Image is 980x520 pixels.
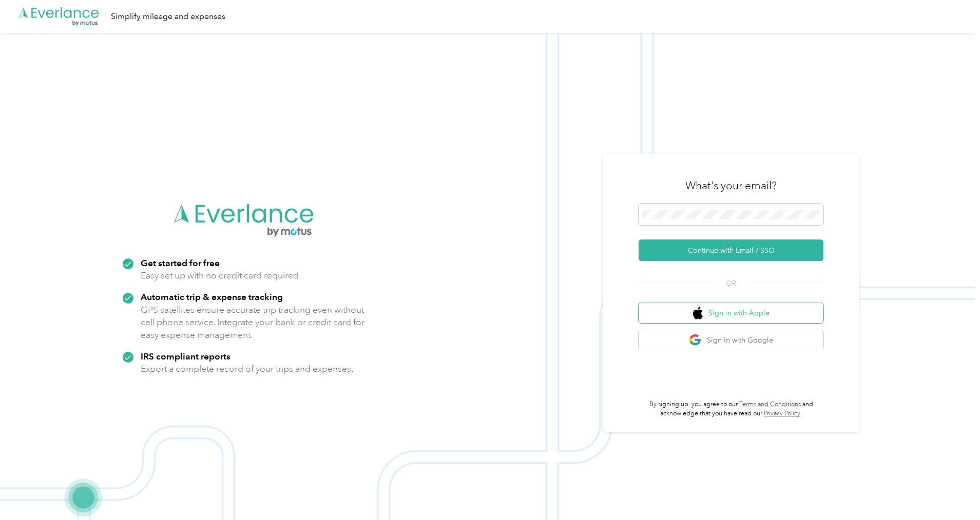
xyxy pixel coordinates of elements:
[764,410,800,417] a: Privacy Policy
[639,303,823,323] button: apple logoSign in with Apple
[111,10,225,23] div: Simplify mileage and expenses
[141,269,299,282] p: Easy set up with no credit card required
[923,463,980,520] iframe: Everlance-gr Chat Button Frame
[639,330,823,350] button: google logoSign in with Google
[141,351,230,362] strong: IRS compliant reports
[639,239,823,261] button: Continue with Email / SSO
[689,334,702,347] img: google logo
[141,363,353,375] p: Export a complete record of your trips and expenses.
[693,307,703,319] img: apple logo
[713,278,749,289] span: OR
[739,401,801,408] a: Terms and Conditions
[141,304,365,342] p: GPS satellites ensure accurate trip tracking even without cell phone service. Integrate your bank...
[141,291,283,302] strong: Automatic trip & expense tracking
[685,178,777,193] h3: What's your email?
[141,257,220,268] strong: Get started for free
[639,400,823,418] p: By signing up, you agree to our and acknowledge that you have read our .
